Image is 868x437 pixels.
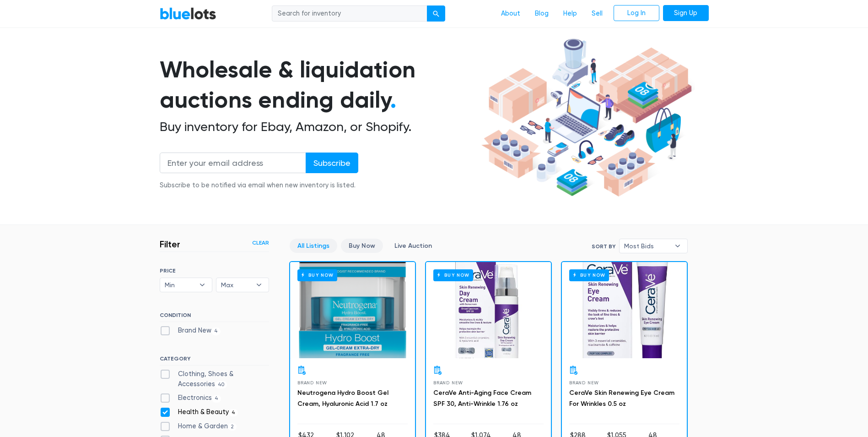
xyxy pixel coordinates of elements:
[624,239,670,253] span: Most Bids
[221,278,251,292] span: Max
[341,239,383,253] a: Buy Now
[160,355,269,366] h6: CATEGORY
[215,381,227,388] span: 40
[562,262,687,358] a: Buy Now
[569,389,674,408] a: CeraVe Skin Renewing Eye Cream For Wrinkles 0.5 oz
[165,278,195,292] span: Min
[387,239,440,253] a: Live Auction
[433,380,463,385] span: Brand New
[306,153,358,173] input: Subscribe
[478,34,695,201] img: hero-ee84e7d0318cb26816c560f6b4441b76977f77a177738b4e94f68c95b2b83dbb.png
[252,239,269,247] a: Clear
[297,380,327,385] span: Brand New
[494,5,528,22] a: About
[433,389,531,408] a: CeraVe Anti-Aging Face Cream SPF 30, Anti-Wrinkle 1.76 oz
[433,269,473,281] h6: Buy Now
[556,5,584,22] a: Help
[160,180,358,191] div: Subscribe to be notified via email when new inventory is listed.
[249,278,269,292] b: ▾
[193,278,212,292] b: ▾
[160,268,269,274] h6: PRICE
[297,389,388,408] a: Neutrogena Hydro Boost Gel Cream, Hyaluronic Acid 1.7 oz
[160,153,306,173] input: Enter your email address
[212,395,221,403] span: 4
[160,312,269,322] h6: CONDITION
[569,269,609,281] h6: Buy Now
[228,423,237,431] span: 2
[229,409,238,416] span: 4
[297,269,337,281] h6: Buy Now
[160,326,221,336] label: Brand New
[160,7,216,20] a: BlueLots
[528,5,556,22] a: Blog
[290,262,415,358] a: Buy Now
[614,5,659,22] a: Log In
[160,239,180,250] h3: Filter
[426,262,551,358] a: Buy Now
[160,407,238,417] label: Health & Beauty
[668,239,687,253] b: ▾
[592,242,615,251] label: Sort By
[160,369,269,389] label: Clothing, Shoes & Accessories
[160,393,221,403] label: Electronics
[663,5,709,22] a: Sign Up
[272,5,427,22] input: Search for inventory
[160,55,478,115] h1: Wholesale & liquidation auctions ending daily
[160,421,237,432] label: Home & Garden
[290,239,337,253] a: All Listings
[160,119,478,135] h2: Buy inventory for Ebay, Amazon, or Shopify.
[390,86,396,114] span: .
[584,5,610,22] a: Sell
[211,328,221,335] span: 4
[569,380,599,385] span: Brand New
